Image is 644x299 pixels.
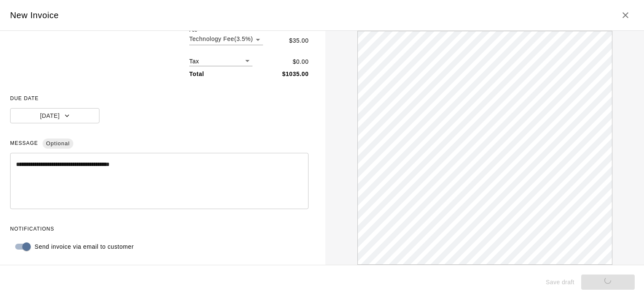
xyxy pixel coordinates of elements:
p: Send invoice via email to customer [35,242,134,251]
span: DUE DATE [10,92,309,106]
b: $ 1035.00 [282,71,309,77]
h5: New Invoice [10,10,59,21]
p: $ 0.00 [292,57,309,66]
span: Optional [43,136,73,151]
p: $ 35.00 [289,36,309,45]
span: MESSAGE [10,137,309,150]
div: Technology Fee ( 3.5 % ) [189,34,263,45]
span: NOTIFICATIONS [10,223,309,236]
b: Total [189,71,204,77]
button: Close [617,7,634,24]
button: [DATE] [10,108,99,124]
label: Fee [189,27,197,33]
